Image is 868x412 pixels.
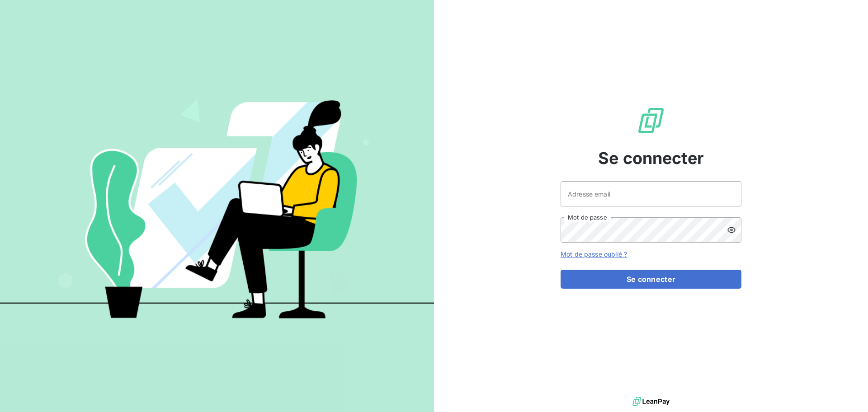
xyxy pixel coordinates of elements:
[561,181,741,206] input: placeholder
[632,395,670,408] img: logo
[598,146,704,170] span: Se connecter
[561,270,741,289] button: Se connecter
[637,106,665,135] img: Logo LeanPay
[561,250,627,258] a: Mot de passe oublié ?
